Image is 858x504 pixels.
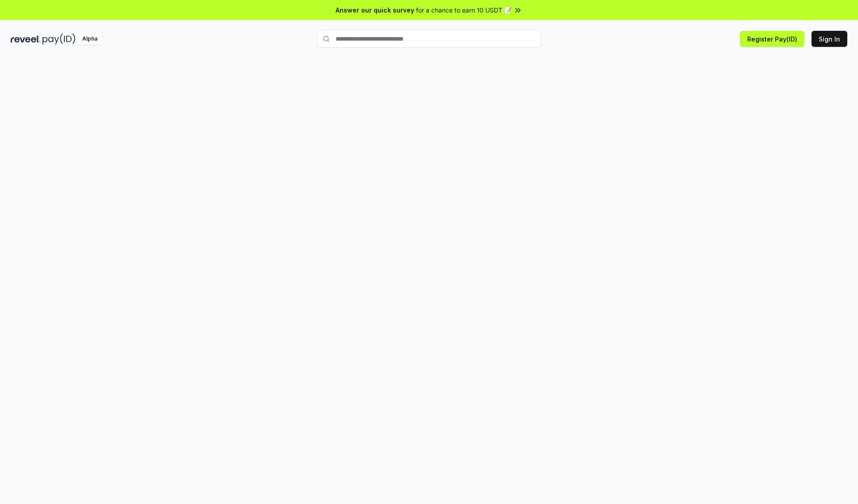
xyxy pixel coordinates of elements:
div: Alpha [77,33,102,45]
img: pay_id [42,33,76,45]
span: for a chance to earn 10 USDT 📝 [416,5,512,15]
span: Answer our quick survey [336,5,414,15]
button: Register Pay(ID) [740,31,804,47]
img: reveel_dark [11,33,41,45]
button: Sign In [812,31,847,47]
